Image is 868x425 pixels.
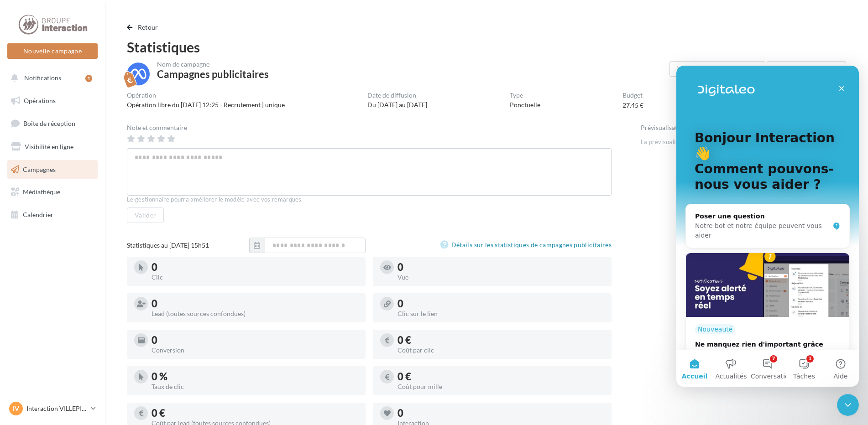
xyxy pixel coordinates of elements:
[641,124,846,131] div: Prévisualisation
[5,137,99,156] a: Visibilité en ligne
[5,160,99,179] a: Campagnes
[85,75,92,82] div: 1
[7,43,98,59] button: Nouvelle campagne
[767,61,846,77] button: Exporter les résultats
[39,307,70,314] span: Actualités
[24,74,61,82] span: Notifications
[622,101,643,110] div: 27.45 €
[397,372,604,382] div: 0 €
[23,188,60,196] span: Médiathèque
[367,100,427,109] div: Du [DATE] au [DATE]
[397,311,604,317] div: Clic sur le lien
[127,196,612,204] div: Le gestionnaire pourra améliorer le modèle avec vos remarques
[127,124,612,131] div: Note et commentaire
[397,384,604,390] div: Coût pour mille
[19,259,59,269] div: Nouveauté
[138,23,158,31] span: Retour
[7,400,98,417] a: IV Interaction VILLEPINTE
[676,66,859,387] iframe: Intercom live chat
[23,119,75,127] span: Boîte de réception
[157,307,172,314] span: Aide
[152,262,358,272] div: 0
[397,262,604,272] div: 0
[510,92,540,98] div: Type
[397,299,604,309] div: 0
[510,100,540,109] div: Ponctuelle
[127,207,164,223] button: Valider
[10,187,173,251] img: Ne manquez rien d'important grâce à l'onglet "Notifications" 🔔
[117,307,139,314] span: Tâches
[367,92,427,98] div: Date de diffusion
[152,372,358,382] div: 0 %
[5,205,99,224] a: Calendrier
[74,307,120,314] span: Conversations
[25,143,73,150] span: Visibilité en ligne
[73,285,110,321] button: Conversations
[110,285,146,321] button: Tâches
[146,285,183,321] button: Aide
[13,404,19,413] span: IV
[23,165,56,173] span: Campagnes
[397,408,604,418] div: 0
[5,182,99,202] a: Médiathèque
[127,40,846,54] div: Statistiques
[127,100,285,109] div: Opération libre du [DATE] 12:25 - Recrutement | unique
[127,241,249,250] div: Statistiques au [DATE] 15h51
[397,347,604,353] div: Coût par clic
[5,307,31,314] span: Accueil
[152,311,358,317] div: Lead (toutes sources confondues)
[9,187,173,322] div: Ne manquez rien d'important grâce à l'onglet "Notifications" 🔔NouveautéNe manquez rien d'importan...
[157,61,269,67] div: Nom de campagne
[157,69,269,79] div: Campagnes publicitaires
[440,239,612,250] a: Détails sur les statistiques de campagnes publicitaires
[127,92,285,98] div: Opération
[127,22,162,33] button: Retour
[152,274,358,280] div: Clic
[397,274,604,280] div: Vue
[669,61,765,77] button: Voir les annonces générées
[23,211,53,218] span: Calendrier
[5,91,99,110] a: Opérations
[152,384,358,390] div: Taux de clic
[157,15,173,31] div: Fermer
[19,274,147,293] div: Ne manquez rien d'important grâce à l'onglet "Notifications" 🔔
[152,347,358,353] div: Conversion
[837,394,859,416] iframe: Intercom live chat
[152,299,358,309] div: 0
[5,68,96,88] button: Notifications 1
[152,408,358,418] div: 0 €
[152,335,358,345] div: 0
[37,285,73,321] button: Actualités
[622,92,643,98] div: Budget
[26,404,87,413] p: Interaction VILLEPINTE
[397,335,604,345] div: 0 €
[5,114,99,133] a: Boîte de réception
[24,97,56,104] span: Opérations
